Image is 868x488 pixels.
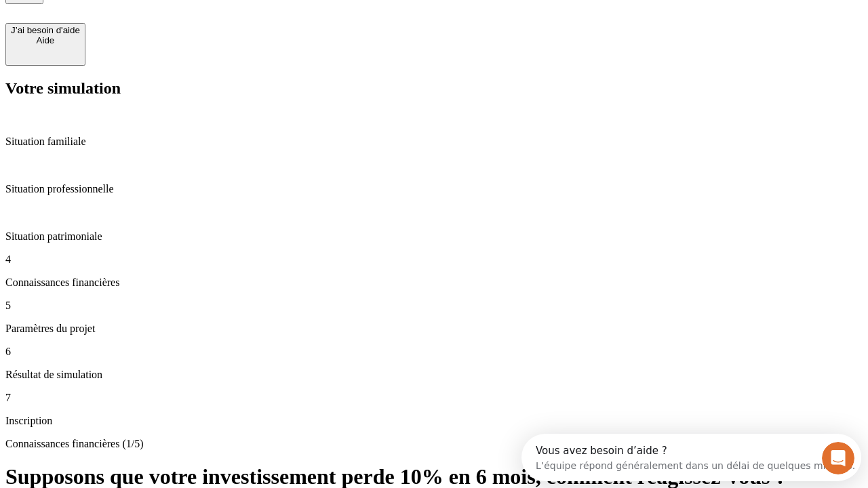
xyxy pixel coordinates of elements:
p: Résultat de simulation [5,369,863,381]
p: Paramètres du projet [5,323,863,335]
p: Situation patrimoniale [5,230,863,243]
iframe: Intercom live chat discovery launcher [521,434,861,481]
p: 7 [5,392,863,404]
p: Connaissances financières [5,277,863,289]
p: Connaissances financières (1/5) [5,438,863,450]
div: J’ai besoin d'aide [11,25,80,35]
p: Situation professionnelle [5,183,863,195]
p: 4 [5,253,863,266]
div: Vous avez besoin d’aide ? [14,12,334,22]
div: L’équipe répond généralement dans un délai de quelques minutes. [14,22,334,37]
iframe: Intercom live chat [822,442,854,474]
p: 6 [5,346,863,358]
p: Situation familiale [5,136,863,148]
div: Ouvrir le Messenger Intercom [5,5,374,43]
button: J’ai besoin d'aideAide [5,23,85,66]
div: Aide [11,35,80,45]
p: 5 [5,300,863,312]
h2: Votre simulation [5,79,863,98]
p: Inscription [5,415,863,427]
